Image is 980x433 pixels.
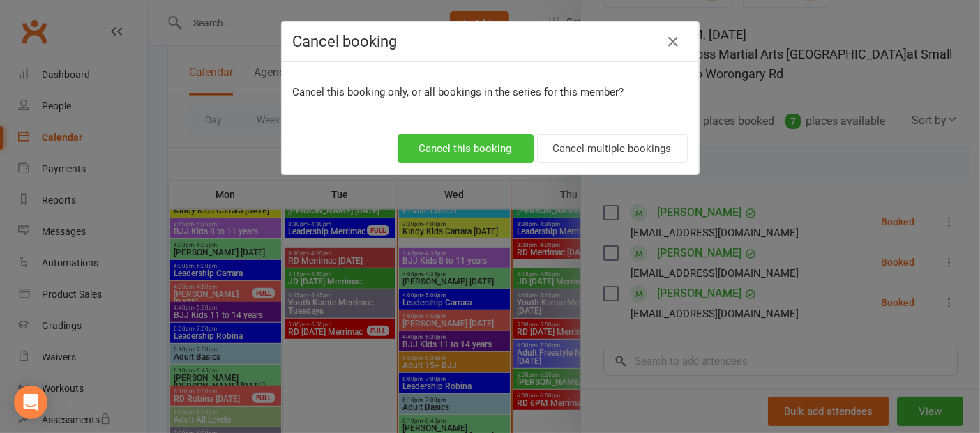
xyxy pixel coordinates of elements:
[293,84,688,100] p: Cancel this booking only, or all bookings in the series for this member?
[537,134,688,163] button: Cancel multiple bookings
[293,33,688,50] h4: Cancel booking
[14,386,47,419] div: Open Intercom Messenger
[398,134,534,163] button: Cancel this booking
[663,31,685,53] button: Close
